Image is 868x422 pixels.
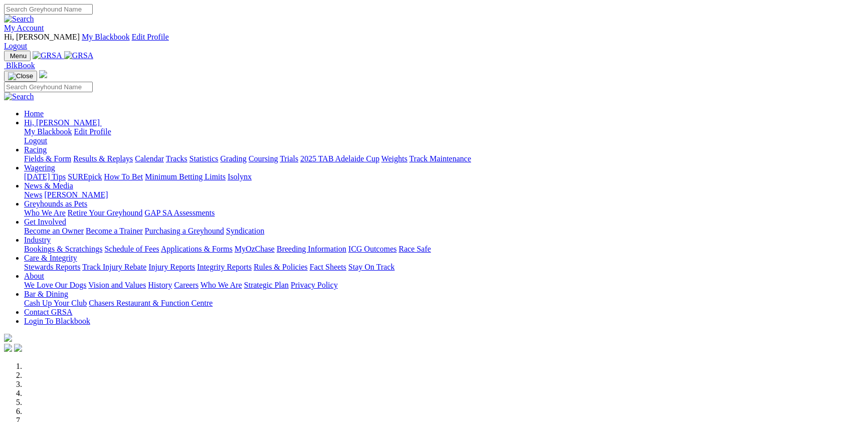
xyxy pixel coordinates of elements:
a: ICG Outcomes [348,245,396,253]
a: Grading [221,154,247,163]
a: [DATE] Tips [24,172,66,181]
a: SUREpick [68,172,102,181]
div: About [24,281,864,290]
div: Industry [24,245,864,254]
a: Greyhounds as Pets [24,199,87,208]
img: logo-grsa-white.png [4,334,12,342]
a: Strategic Plan [244,281,289,289]
div: Greyhounds as Pets [24,208,864,218]
div: Care & Integrity [24,263,864,272]
div: Get Involved [24,227,864,236]
a: Vision and Values [88,281,146,289]
a: Rules & Policies [254,263,308,271]
a: Injury Reports [148,263,195,271]
img: Close [8,72,33,80]
a: Privacy Policy [291,281,338,289]
img: logo-grsa-white.png [39,70,47,78]
img: twitter.svg [14,344,22,352]
a: 2025 TAB Adelaide Cup [300,154,379,163]
a: Race Safe [398,245,430,253]
a: Login To Blackbook [24,317,90,325]
a: Stay On Track [348,263,394,271]
a: Become an Owner [24,227,84,235]
button: Toggle navigation [4,51,31,61]
a: Trials [280,154,298,163]
img: Search [4,15,34,24]
a: Care & Integrity [24,254,77,262]
a: Statistics [189,154,219,163]
a: Wagering [24,163,55,172]
a: [PERSON_NAME] [44,190,108,199]
a: Syndication [226,227,264,235]
span: Menu [10,52,27,60]
a: Fields & Form [24,154,71,163]
a: Chasers Restaurant & Function Centre [89,299,212,307]
a: Bar & Dining [24,290,68,298]
a: Purchasing a Greyhound [145,227,224,235]
a: My Blackbook [82,33,130,41]
a: Results & Replays [73,154,133,163]
img: Search [4,92,34,101]
a: Industry [24,236,51,244]
a: Hi, [PERSON_NAME] [24,118,102,127]
a: News & Media [24,181,73,190]
a: Racing [24,145,47,154]
a: Logout [24,136,47,145]
a: News [24,190,42,199]
a: Bookings & Scratchings [24,245,102,253]
a: Home [24,109,44,118]
a: Retire Your Greyhound [68,208,143,217]
a: Isolynx [228,172,252,181]
a: We Love Our Dogs [24,281,86,289]
a: GAP SA Assessments [145,208,215,217]
a: Stewards Reports [24,263,80,271]
a: My Account [4,24,44,32]
a: Careers [174,281,198,289]
a: History [148,281,172,289]
img: GRSA [64,51,94,60]
img: GRSA [33,51,62,60]
span: Hi, [PERSON_NAME] [24,118,100,127]
input: Search [4,4,93,15]
input: Search [4,82,93,92]
a: Minimum Betting Limits [145,172,226,181]
a: How To Bet [104,172,143,181]
a: My Blackbook [24,127,72,136]
a: BlkBook [4,61,35,70]
a: Cash Up Your Club [24,299,87,307]
a: Fact Sheets [310,263,346,271]
a: About [24,272,44,280]
a: Coursing [249,154,278,163]
div: Racing [24,154,864,163]
div: Hi, [PERSON_NAME] [24,127,864,145]
a: Logout [4,42,27,50]
a: Become a Trainer [86,227,143,235]
a: Weights [381,154,407,163]
a: Track Maintenance [409,154,471,163]
a: Calendar [135,154,164,163]
a: Who We Are [24,208,66,217]
div: Bar & Dining [24,299,864,308]
button: Toggle navigation [4,71,37,82]
img: facebook.svg [4,344,12,352]
a: Breeding Information [277,245,346,253]
a: Applications & Forms [161,245,233,253]
a: Integrity Reports [197,263,252,271]
a: Schedule of Fees [104,245,159,253]
a: MyOzChase [235,245,275,253]
a: Tracks [166,154,187,163]
div: Wagering [24,172,864,181]
span: Hi, [PERSON_NAME] [4,33,80,41]
div: News & Media [24,190,864,199]
a: Edit Profile [74,127,111,136]
a: Get Involved [24,218,66,226]
a: Who We Are [200,281,242,289]
span: BlkBook [6,61,35,70]
a: Contact GRSA [24,308,72,316]
div: My Account [4,33,864,51]
a: Edit Profile [132,33,169,41]
a: Track Injury Rebate [82,263,146,271]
